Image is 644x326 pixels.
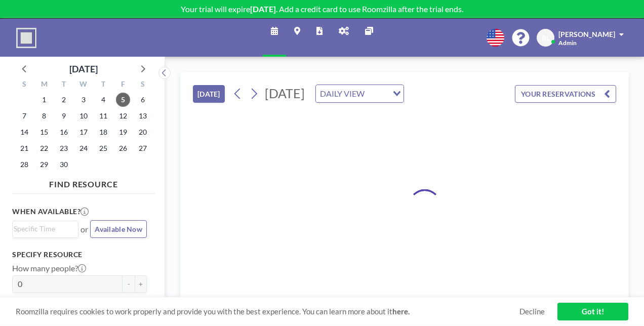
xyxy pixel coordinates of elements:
[37,125,51,139] span: Monday, September 15, 2025
[76,93,91,107] span: Wednesday, September 3, 2025
[57,109,71,123] span: Tuesday, September 9, 2025
[318,87,367,100] span: DAILY VIEW
[17,109,31,123] span: Sunday, September 7, 2025
[368,87,387,100] input: Search for option
[16,307,519,316] span: Roomzilla requires cookies to work properly and provide you with the best experience. You can lea...
[116,141,130,155] span: Friday, September 26, 2025
[133,78,152,92] div: S
[557,303,628,320] a: Got it!
[96,141,110,155] span: Thursday, September 25, 2025
[136,109,150,123] span: Saturday, September 13, 2025
[14,223,72,234] input: Search for option
[34,78,54,92] div: M
[37,109,51,123] span: Monday, September 8, 2025
[74,78,94,92] div: W
[17,157,31,172] span: Sunday, September 28, 2025
[57,125,71,139] span: Tuesday, September 16, 2025
[76,125,91,139] span: Wednesday, September 17, 2025
[116,93,130,107] span: Friday, September 5, 2025
[250,4,276,14] b: [DATE]
[558,39,577,47] span: Admin
[15,78,34,92] div: S
[515,85,616,103] button: YOUR RESERVATIONS
[123,275,135,293] button: -
[37,157,51,172] span: Monday, September 29, 2025
[17,125,31,139] span: Sunday, September 14, 2025
[37,93,51,107] span: Monday, September 1, 2025
[57,157,71,172] span: Tuesday, September 30, 2025
[17,141,31,155] span: Sunday, September 21, 2025
[93,78,113,92] div: T
[542,33,550,43] span: BL
[57,93,71,107] span: Tuesday, September 2, 2025
[57,141,71,155] span: Tuesday, September 23, 2025
[12,175,155,189] h4: FIND RESOURCE
[96,109,110,123] span: Thursday, September 11, 2025
[193,85,225,103] button: [DATE]
[136,93,150,107] span: Saturday, September 6, 2025
[54,78,74,92] div: T
[12,250,147,259] h3: Specify resource
[13,221,78,236] div: Search for option
[113,78,133,92] div: F
[135,275,147,293] button: +
[95,225,142,233] span: Available Now
[392,307,410,316] a: here.
[16,28,36,48] img: organization-logo
[265,86,305,101] span: [DATE]
[80,224,88,234] span: or
[37,141,51,155] span: Monday, September 22, 2025
[76,141,91,155] span: Wednesday, September 24, 2025
[519,307,545,316] a: Decline
[96,93,110,107] span: Thursday, September 4, 2025
[12,263,86,273] label: How many people?
[316,85,404,102] div: Search for option
[76,109,91,123] span: Wednesday, September 10, 2025
[558,30,615,38] span: [PERSON_NAME]
[90,220,147,238] button: Available Now
[136,141,150,155] span: Saturday, September 27, 2025
[69,62,98,76] div: [DATE]
[96,125,110,139] span: Thursday, September 18, 2025
[116,109,130,123] span: Friday, September 12, 2025
[136,125,150,139] span: Saturday, September 20, 2025
[116,125,130,139] span: Friday, September 19, 2025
